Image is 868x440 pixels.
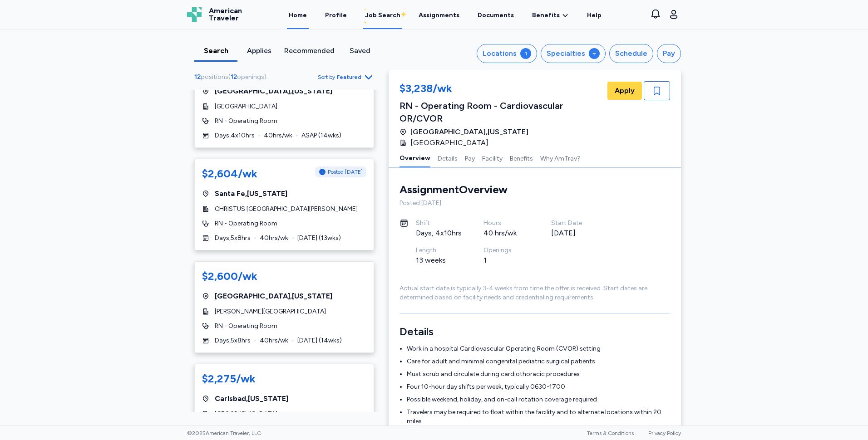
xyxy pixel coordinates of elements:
div: $3,238/wk [399,81,606,98]
span: [DATE] ( 14 wks) [297,336,342,345]
span: [GEOGRAPHIC_DATA] , [US_STATE] [215,291,332,302]
a: Terms & Conditions [587,430,634,436]
li: Must scrub and circulate during cardiothoracic procedures [407,370,670,379]
div: $2,275/wk [202,372,256,386]
button: Benefits [510,148,533,167]
span: 40 hrs/wk [260,336,288,345]
span: Santa Fe , [US_STATE] [215,188,287,199]
span: American Traveler [209,7,242,22]
span: Sort by [318,73,335,81]
li: Travelers may be required to float within the facility and to alternate locations within 20 miles [407,408,670,426]
span: [GEOGRAPHIC_DATA] [215,410,277,419]
span: Featured [337,73,361,81]
div: 40 hrs/wk [483,228,529,239]
div: $2,600/wk [202,269,257,284]
span: openings [237,73,264,81]
div: Posted [DATE] [399,199,670,208]
span: [GEOGRAPHIC_DATA] [410,137,488,148]
span: ASAP ( 14 wks) [301,131,341,140]
span: CHRISTUS [GEOGRAPHIC_DATA][PERSON_NAME] [215,205,358,214]
div: Saved [342,45,378,56]
div: Length [416,246,462,255]
span: RN - Operating Room [215,322,277,331]
a: Benefits [532,11,569,20]
div: 1 [483,255,529,266]
button: Pay [657,44,681,63]
span: Carlsbad , [US_STATE] [215,393,288,404]
span: Days , 4 x 10 hrs [215,131,255,140]
li: Care for adult and minimal congenital pediatric surgical patients [407,357,670,366]
div: Applies [241,45,277,56]
span: RN - Operating Room [215,219,277,228]
span: [DATE] ( 13 wks) [297,234,341,243]
div: Actual start date is typically 3-4 weeks from time the offer is received. Start dates are determi... [399,284,670,302]
span: Posted [DATE] [328,168,363,176]
h3: Details [399,324,670,339]
img: Logo [187,7,202,22]
span: Days , 5 x 8 hrs [215,336,251,345]
div: 13 weeks [416,255,462,266]
li: Four 10-hour day shifts per week, typically 0630-1700 [407,382,670,391]
div: Start Date [551,219,597,228]
div: Assignment Overview [399,182,508,197]
span: Days , 5 x 8 hrs [215,234,251,243]
span: Benefits [532,11,560,20]
span: [GEOGRAPHIC_DATA] , [US_STATE] [410,127,528,137]
button: Details [438,148,458,167]
button: Facility [482,148,503,167]
span: RN - Operating Room [215,117,277,126]
div: 1 [520,48,531,59]
button: Specialties [541,44,606,63]
button: Why AmTrav? [540,148,581,167]
div: Shift [416,219,462,228]
div: Pay [663,48,675,59]
div: Specialties [547,48,585,59]
div: RN - Operating Room - Cardiovascular OR/CVOR [399,99,606,125]
span: [GEOGRAPHIC_DATA] , [US_STATE] [215,86,332,97]
button: Pay [465,148,475,167]
span: 12 [231,73,237,81]
a: Privacy Policy [648,430,681,436]
div: Openings [483,246,529,255]
div: [DATE] [551,228,597,239]
span: [GEOGRAPHIC_DATA] [215,102,277,111]
div: Hours [483,219,529,228]
div: Locations [483,48,517,59]
div: Days, 4x10hrs [416,228,462,239]
span: [PERSON_NAME][GEOGRAPHIC_DATA] [215,307,326,316]
button: Overview [399,148,430,167]
div: Job Search [365,11,400,20]
a: Job Search [363,1,402,29]
div: ( ) [194,73,270,82]
li: Possible weekend, holiday, and on-call rotation coverage required [407,395,670,404]
span: 40 hrs/wk [260,234,288,243]
button: Apply [607,82,642,100]
span: 40 hrs/wk [264,131,292,140]
span: © 2025 American Traveler, LLC [187,430,261,437]
div: Recommended [284,45,335,56]
div: $2,604/wk [202,166,257,181]
span: Apply [615,85,635,96]
div: Schedule [615,48,647,59]
li: Work in a hospital Cardiovascular Operating Room (CVOR) setting [407,344,670,353]
span: positions [201,73,228,81]
button: Locations1 [477,44,537,63]
div: Search [198,45,234,56]
span: 12 [194,73,201,81]
a: Home [287,1,309,29]
button: Schedule [609,44,653,63]
button: Sort byFeatured [318,72,374,83]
